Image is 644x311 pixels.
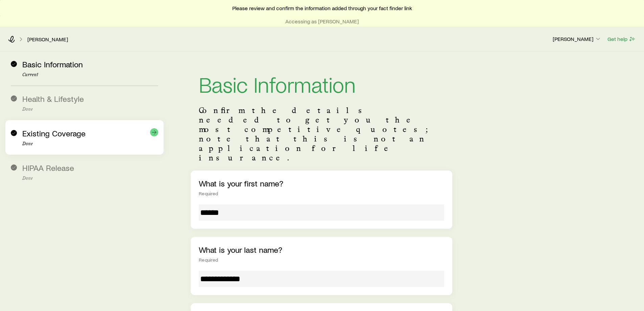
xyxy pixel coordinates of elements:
p: [PERSON_NAME] [553,36,601,42]
p: Confirm the details needed to get you the most competitive quotes; note that this is not an appli... [199,106,444,162]
span: Basic Information [22,59,83,69]
span: Existing Coverage [22,128,86,138]
a: [PERSON_NAME] [27,36,68,43]
div: Required [199,257,444,263]
p: What is your first name? [199,179,444,188]
div: Required [199,191,444,196]
p: Done [22,176,158,181]
p: Done [22,141,158,147]
button: Get help [607,35,636,43]
span: Please review and confirm the information added through your fact finder link [232,5,412,12]
p: Current [22,72,158,77]
span: HIPAA Release [22,163,74,173]
span: Health & Lifestyle [22,94,84,104]
button: Accessing as [PERSON_NAME] [285,16,359,27]
p: Done [22,107,158,112]
h1: Basic Information [199,73,444,95]
p: What is your last name? [199,245,444,254]
p: Accessing as [PERSON_NAME] [285,18,359,25]
button: [PERSON_NAME] [552,35,602,43]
